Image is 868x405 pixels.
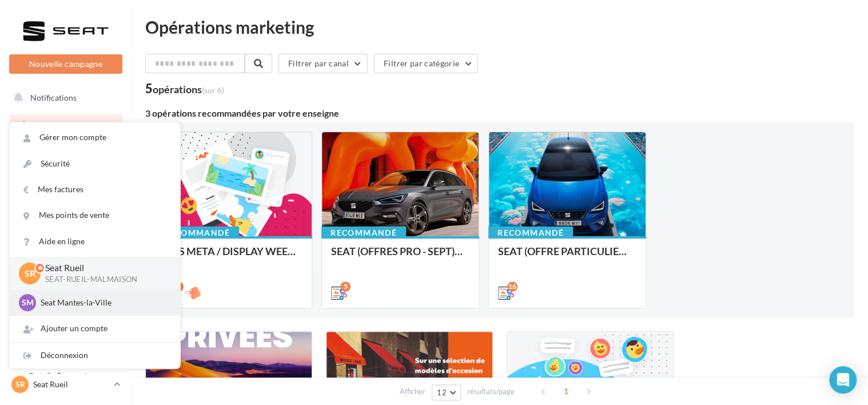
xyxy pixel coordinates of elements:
[10,229,180,255] a: Aide en ligne
[41,297,166,308] p: Seat Mantes-la-Ville
[22,297,34,308] span: SM
[202,85,224,95] span: (sur 6)
[432,384,461,400] button: 12
[331,245,469,268] div: SEAT (OFFRES PRO - SEPT) - SOCIAL MEDIA
[10,151,180,177] a: Sécurité
[33,379,109,390] p: Seat Rueil
[7,229,125,253] a: Contacts
[7,257,125,281] a: Médiathèque
[45,275,162,285] p: SEAT-RUEIL-MALMAISON
[400,386,425,397] span: Afficher
[10,125,180,150] a: Gérer mon compte
[557,382,575,400] span: 1
[507,281,517,292] div: 16
[7,314,125,348] a: PLV et print personnalisable
[30,121,70,131] span: Opérations
[25,267,35,280] span: SR
[7,201,125,225] a: Campagnes
[488,227,573,239] div: Recommandé
[145,18,854,35] div: Opérations marketing
[340,281,351,292] div: 5
[154,227,239,239] div: Recommandé
[10,343,180,368] div: Déconnexion
[10,177,180,202] a: Mes factures
[153,84,224,94] div: opérations
[829,366,857,394] div: Open Intercom Messenger
[9,54,122,74] button: Nouvelle campagne
[7,114,125,138] a: Opérations
[45,261,162,275] p: Seat Rueil
[498,245,636,268] div: SEAT (OFFRE PARTICULIER - SEPT) - SOCIAL MEDIA
[30,93,77,102] span: Notifications
[145,82,224,95] div: 5
[15,379,25,390] span: SR
[164,245,302,268] div: ADS META / DISPLAY WEEK-END Extraordinaire (JPO) Septembre 2025
[9,374,122,395] a: SR Seat Rueil
[10,202,180,228] a: Mes points de vente
[437,388,447,397] span: 12
[7,172,125,196] a: Visibilité en ligne
[7,352,125,386] a: Campagnes DataOnDemand
[7,142,125,167] a: Boîte de réception49
[10,316,180,342] div: Ajouter un compte
[278,54,368,73] button: Filtrer par canal
[467,386,515,397] span: résultats/page
[7,86,120,110] button: Notifications
[374,54,478,73] button: Filtrer par catégorie
[7,286,125,310] a: Calendrier
[29,357,118,382] span: Campagnes DataOnDemand
[145,109,854,118] div: 3 opérations recommandées par votre enseigne
[321,227,406,239] div: Recommandé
